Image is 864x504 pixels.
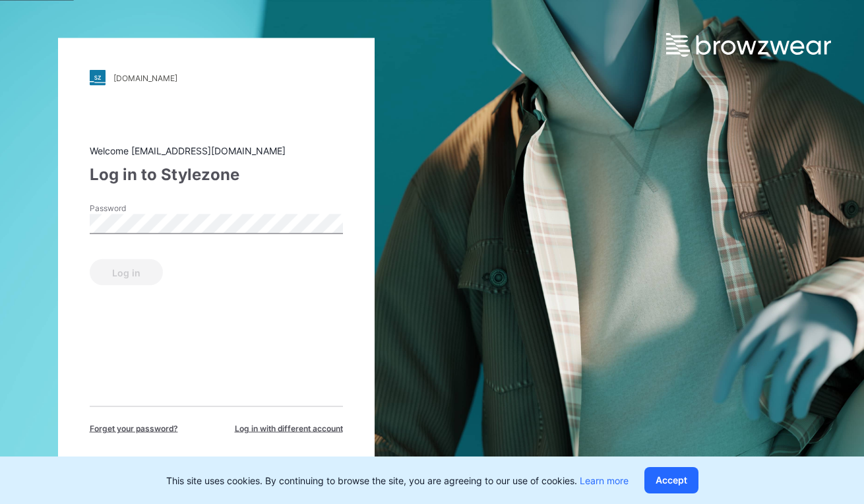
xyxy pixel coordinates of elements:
[90,423,178,435] span: Forget your password?
[580,475,629,486] a: Learn more
[90,144,343,158] div: Welcome [EMAIL_ADDRESS][DOMAIN_NAME]
[90,203,182,214] label: Password
[644,467,698,493] button: Accept
[90,70,106,86] img: stylezone-logo.562084cfcfab977791bfbf7441f1a819.svg
[90,163,343,187] div: Log in to Stylezone
[166,474,629,488] p: This site uses cookies. By continuing to browse the site, you are agreeing to our use of cookies.
[90,70,343,86] a: [DOMAIN_NAME]
[666,33,831,57] img: browzwear-logo.e42bd6dac1945053ebaf764b6aa21510.svg
[235,423,343,435] span: Log in with different account
[113,73,177,82] div: [DOMAIN_NAME]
